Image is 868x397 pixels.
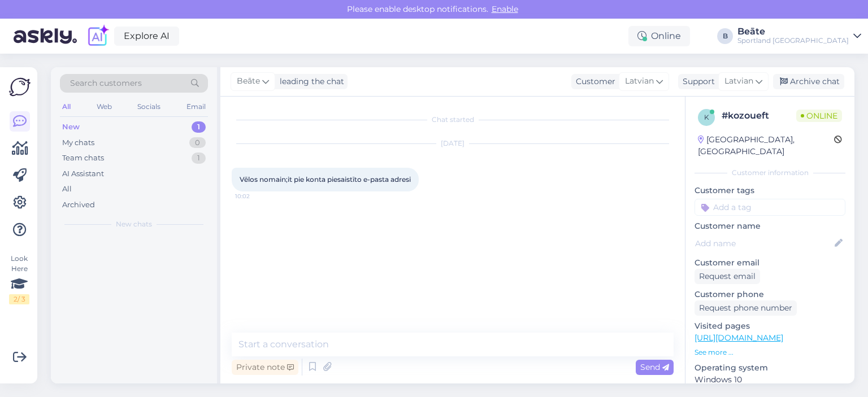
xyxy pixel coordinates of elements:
[86,24,110,48] img: explore-ai
[237,75,260,88] span: Beāte
[9,76,31,98] img: Askly Logo
[62,168,104,180] div: AI Assistant
[737,27,849,36] div: Beāte
[135,99,163,114] div: Socials
[695,220,845,232] p: Customer name
[724,75,753,88] span: Latvian
[235,192,277,200] span: 10:02
[695,300,797,316] div: Request phone number
[192,121,206,133] div: 1
[625,75,654,88] span: Latvian
[717,28,733,44] div: B
[62,184,72,195] div: All
[9,254,29,304] div: Look Here
[737,27,861,45] a: BeāteSportland [GEOGRAPHIC_DATA]
[722,109,796,123] div: # kozoueft
[488,4,522,14] span: Enable
[114,27,179,46] a: Explore AI
[695,168,845,178] div: Customer information
[62,121,80,133] div: New
[571,76,615,88] div: Customer
[60,99,73,114] div: All
[695,289,845,300] p: Customer phone
[192,152,206,164] div: 1
[678,76,715,88] div: Support
[695,374,845,386] p: Windows 10
[62,137,94,149] div: My chats
[695,185,845,197] p: Customer tags
[275,76,344,88] div: leading the chat
[698,134,834,158] div: [GEOGRAPHIC_DATA], [GEOGRAPHIC_DATA]
[773,74,844,89] div: Archive chat
[232,115,674,125] div: Chat started
[796,110,842,122] span: Online
[628,26,690,46] div: Online
[189,137,206,149] div: 0
[9,294,29,304] div: 2 / 3
[240,175,411,184] span: Vēlos nomain;it pie konta piesaistīto e-pasta adresi
[704,113,709,121] span: k
[695,362,845,374] p: Operating system
[695,320,845,332] p: Visited pages
[695,333,783,343] a: [URL][DOMAIN_NAME]
[695,347,845,357] p: See more ...
[62,199,95,211] div: Archived
[70,77,142,89] span: Search customers
[116,219,152,229] span: New chats
[695,237,832,250] input: Add name
[232,138,674,149] div: [DATE]
[232,360,298,375] div: Private note
[62,152,104,164] div: Team chats
[695,269,760,284] div: Request email
[695,257,845,269] p: Customer email
[94,99,114,114] div: Web
[737,36,849,45] div: Sportland [GEOGRAPHIC_DATA]
[640,362,669,372] span: Send
[695,199,845,216] input: Add a tag
[184,99,208,114] div: Email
